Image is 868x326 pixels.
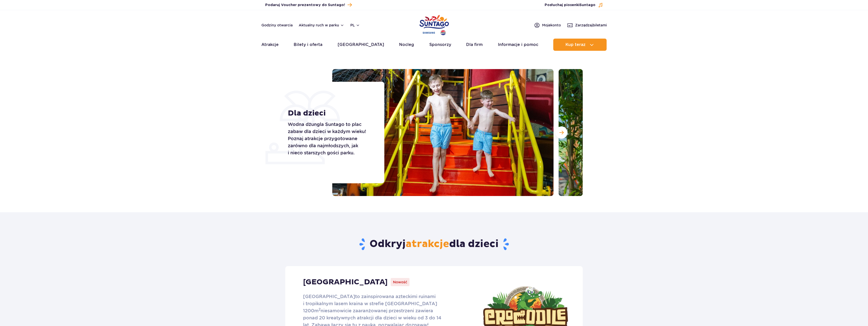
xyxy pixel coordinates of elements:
[419,13,449,36] a: Park of Poland
[545,3,603,8] button: Posłuchaj piosenkiSuntago
[575,23,607,28] span: Zarządzaj biletami
[406,238,449,250] span: atrakcje
[542,23,561,28] span: Moje konto
[553,39,607,51] button: Kup teraz
[466,39,483,51] a: Dla firm
[399,39,414,51] a: Nocleg
[265,3,345,8] span: Podaruj Voucher prezentowy do Suntago!
[261,39,279,51] a: Atrakcje
[265,2,352,8] a: Podaruj Voucher prezentowy do Suntago!
[294,39,322,51] a: Bilety i oferta
[288,121,373,156] p: Wodna dżungla Suntago to plac zabaw dla dzieci w każdym wieku! Poznaj atrakcje przygotowane zarów...
[579,3,595,7] span: Suntago
[534,22,561,28] a: Mojekonto
[565,42,586,47] span: Kup teraz
[555,126,567,139] button: Następny slajd
[338,39,384,51] a: [GEOGRAPHIC_DATA]
[567,22,607,28] a: Zarządzajbiletami
[332,69,554,196] img: Dwaj uśmiechnięci chłopcy schodzący po kolorowych schodach zjeżdżalni w Suntago
[498,39,538,51] a: Informacje i pomoc
[261,23,293,28] a: Godziny otwarcia
[350,23,360,28] button: pl
[299,23,344,27] button: Aktualny ruch w parku
[285,238,583,251] h2: Odkryj dla dzieci
[429,39,451,51] a: Sponsorzy
[545,3,595,8] span: Posłuchaj piosenki
[288,109,373,118] h1: Dla dzieci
